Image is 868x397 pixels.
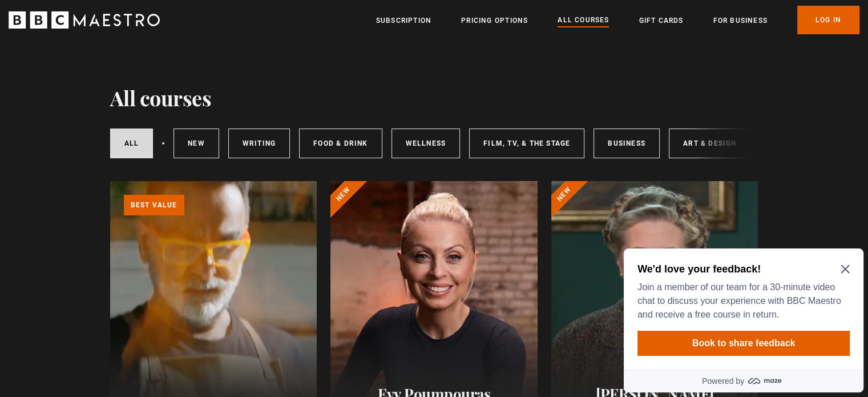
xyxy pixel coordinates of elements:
p: Join a member of our team for a 30-minute video chat to discuss your experience with BBC Maestro ... [18,37,226,78]
p: Best value [124,195,184,215]
a: All [110,129,154,158]
nav: Primary [376,6,859,34]
a: New [173,129,219,158]
a: Film, TV, & The Stage [469,129,584,158]
a: All Courses [558,14,609,27]
div: Optional study invitation [5,5,244,149]
h1: All courses [110,86,212,110]
button: Book to share feedback [18,87,231,112]
a: Subscription [376,15,431,26]
a: Gift Cards [639,15,683,26]
a: Art & Design [669,129,750,158]
a: Food & Drink [299,129,382,158]
a: Wellness [391,129,461,158]
h2: We'd love your feedback! [18,18,226,32]
a: Writing [228,129,290,158]
button: Close Maze Prompt [221,21,231,30]
a: Business [594,129,660,158]
svg: BBC Maestro [9,11,160,29]
a: Powered by maze [5,126,244,149]
a: Log In [797,6,859,34]
a: For business [713,15,767,26]
a: Pricing Options [461,15,528,26]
